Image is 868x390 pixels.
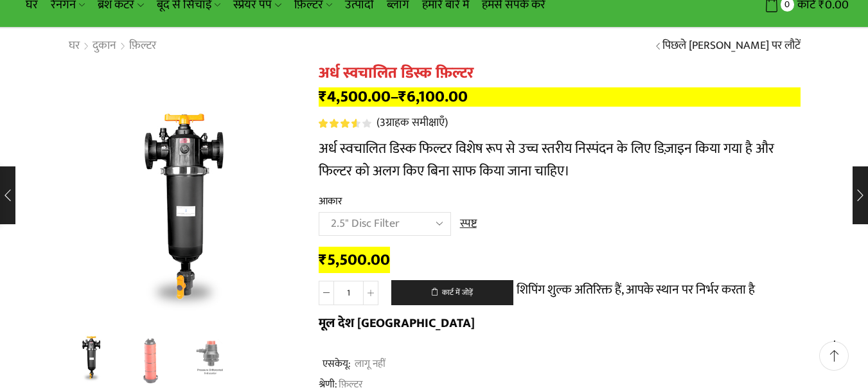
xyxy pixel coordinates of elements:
[92,38,117,55] a: दुकान
[391,84,398,110] font: –
[460,216,477,233] a: विकल्प साफ़ करें
[376,113,380,132] font: (
[129,36,156,55] font: फ़िल्टर
[68,38,157,55] nav: ब्रेडक्रम्ब
[124,334,177,387] a: डिस्क-फ़िल्टर
[319,137,774,183] font: अर्ध स्वचालित डिस्क फिल्टर विशेष रूप से उच्च स्तरीय निस्पंदन के लिए डिज़ाइन किया गया है और फिल्टर...
[662,36,801,55] font: पिछले [PERSON_NAME] पर लौटें
[442,287,473,299] font: कार्ट में जोड़ें
[319,312,475,334] font: मूल देश [GEOGRAPHIC_DATA]
[65,334,118,386] li: 1 / 3
[128,38,157,55] a: फ़िल्टर
[517,279,755,301] font: शिपिंग शुल्क अतिरिक्त हैं, आपके स्थान पर निर्भर करता है
[327,84,391,110] font: 4,500.00
[407,84,468,110] font: 6,100.00
[380,113,385,132] font: 3
[68,96,299,328] div: 1 / 3
[353,355,385,372] font: लागू नहीं
[319,247,327,273] font: ₹
[184,334,237,386] li: 3 / 3
[69,36,80,55] font: घर
[398,84,407,110] font: ₹
[376,115,448,132] a: (3ग्राहक समीक्षाएँ)
[334,281,363,305] input: उत्पाद गुणवत्ता
[391,280,513,306] button: कार्ट में जोड़ें
[68,38,80,55] a: घर
[124,334,177,386] li: 2 / 3
[65,332,118,386] img: अर्ध स्वचालित डिस्क फ़िल्टर
[327,247,390,273] font: 5,500.00
[662,38,801,55] a: पिछले [PERSON_NAME] पर लौटें
[93,36,116,55] font: दुकान
[319,60,474,86] font: अर्ध स्वचालित डिस्क फ़िल्टर
[319,193,342,209] font: आकार
[460,214,477,233] font: स्पष्ट
[184,334,237,387] a: दबाव-प्रशिक्षक
[385,113,448,132] font: ग्राहक समीक्षाएँ)
[319,84,327,110] font: ₹
[321,355,351,372] font: एसकेयू:
[319,119,371,128] div: 5 में से 3.67 रेटिंग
